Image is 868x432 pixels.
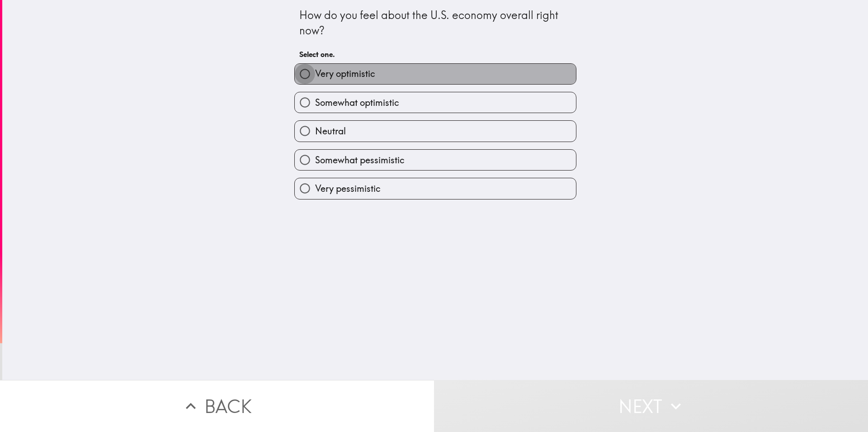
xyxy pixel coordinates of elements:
button: Somewhat optimistic [295,92,576,113]
button: Very optimistic [295,64,576,84]
span: Very optimistic [315,67,375,80]
span: Somewhat pessimistic [315,154,405,166]
button: Somewhat pessimistic [295,150,576,170]
button: Very pessimistic [295,178,576,199]
h6: Select one. [299,49,571,59]
span: Somewhat optimistic [315,96,399,109]
span: Neutral [315,125,346,138]
button: Next [434,380,868,432]
span: Very pessimistic [315,182,381,195]
div: How do you feel about the U.S. economy overall right now? [299,8,571,38]
button: Neutral [295,121,576,141]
